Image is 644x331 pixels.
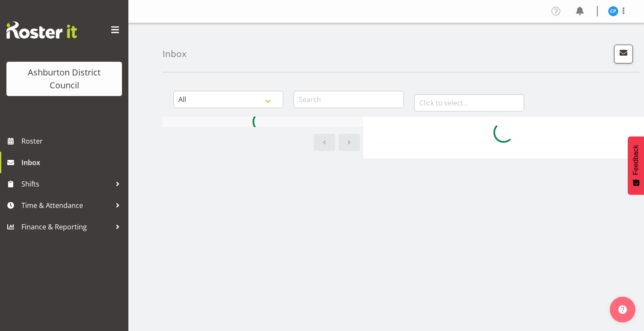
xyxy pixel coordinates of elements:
[21,199,111,212] span: Time & Attendance
[632,145,640,175] span: Feedback
[163,49,187,59] h4: Inbox
[294,91,404,108] input: Search
[414,94,524,111] input: Click to select...
[618,305,627,314] img: help-xxl-2.png
[21,178,111,190] span: Shifts
[21,220,111,233] span: Finance & Reporting
[338,134,360,151] a: Next page
[628,136,644,195] button: Feedback - Show survey
[314,134,335,151] a: Previous page
[21,156,124,169] span: Inbox
[21,135,124,147] span: Roster
[608,6,618,16] img: charin-phumcharoen11025.jpg
[15,66,113,92] div: Ashburton District Council
[6,21,77,39] img: Rosterit website logo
